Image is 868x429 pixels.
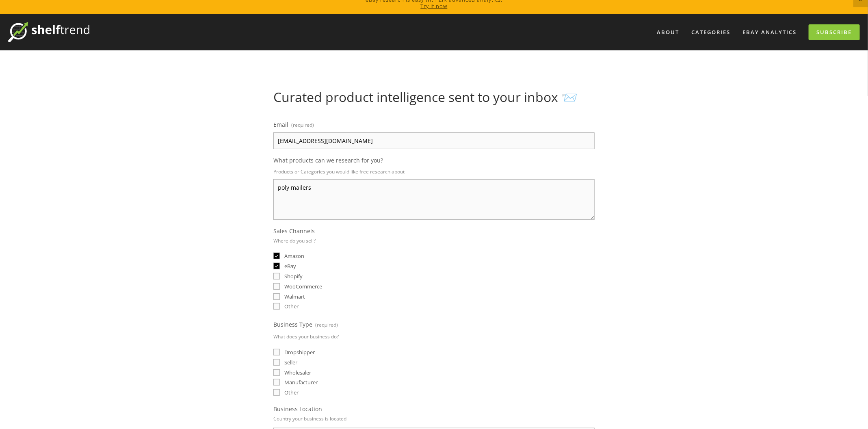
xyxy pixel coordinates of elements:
span: Other [284,303,299,310]
input: Walmart [273,293,280,300]
p: What does your business do? [273,331,339,342]
input: Seller [273,359,280,366]
input: Wholesaler [273,369,280,376]
input: Other [273,389,280,396]
span: Email [273,121,288,128]
span: Sales Channels [273,227,315,235]
p: Country your business is located [273,413,346,425]
a: About [652,26,684,39]
span: Dropshipper [284,349,315,356]
span: Seller [284,359,297,366]
span: (required) [291,119,314,131]
input: Other [273,303,280,310]
span: Business Type [273,321,312,328]
p: Where do you sell? [273,235,316,247]
div: Categories [686,26,736,39]
input: Manufacturer [273,379,280,386]
span: Other [284,389,299,396]
a: Subscribe [809,24,860,40]
p: Products or Categories you would like free research about [273,166,595,178]
span: (required) [315,319,338,331]
span: WooCommerce [284,283,322,290]
img: ShelfTrend [8,22,89,42]
span: Manufacturer [284,379,318,386]
input: Amazon [273,253,280,259]
input: WooCommerce [273,283,280,290]
span: Business Location [273,405,322,413]
span: What products can we research for you? [273,156,383,164]
input: eBay [273,263,280,269]
span: Walmart [284,293,305,300]
a: Try it now [421,2,448,10]
span: Wholesaler [284,369,311,376]
span: Amazon [284,252,304,260]
a: eBay Analytics [737,26,802,39]
textarea: poly mailers [273,179,595,220]
span: Shopify [284,273,303,280]
input: Dropshipper [273,349,280,355]
input: Shopify [273,273,280,279]
h1: Curated product intelligence sent to your inbox 📨 [273,89,595,105]
span: eBay [284,262,296,270]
